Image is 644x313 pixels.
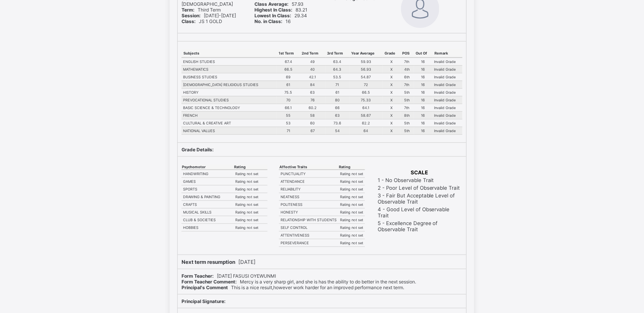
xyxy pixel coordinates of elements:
[383,49,400,58] th: Grade
[339,239,365,247] td: Rating not set
[277,127,300,134] td: 71
[255,1,289,7] b: Class Average:
[325,88,350,96] td: 61
[414,88,433,96] td: 16
[433,73,462,81] td: Invalid Grade
[339,185,365,193] td: Rating not set
[383,119,400,127] td: X
[182,88,277,96] td: HISTORY
[300,104,325,111] td: 60.2
[300,73,325,81] td: 42.1
[277,81,300,88] td: 61
[182,259,235,265] b: Next term resumption
[182,200,234,208] td: CRAFTS
[255,18,283,24] b: No. in Class:
[255,7,308,13] span: 83.21
[277,73,300,81] td: 69
[182,13,201,18] b: Session:
[414,119,433,127] td: 16
[255,7,293,13] b: Highest In Class:
[182,279,416,285] span: Mercy is a very sharp girl, and she is has the ability to do better in the next session.
[433,111,462,119] td: Invalid Grade
[383,88,400,96] td: X
[300,58,325,66] td: 49
[400,81,414,88] td: 7th
[383,58,400,66] td: X
[234,164,268,170] th: Rating
[234,200,268,208] td: Rating not set
[277,104,300,111] td: 66.1
[377,169,462,176] th: SCALE
[350,96,383,104] td: 75.33
[339,200,365,208] td: Rating not set
[182,273,214,279] b: Form Teacher:
[400,73,414,81] td: 6th
[279,164,339,170] th: Affective Traits
[400,49,414,58] th: POS
[277,58,300,66] td: 67.4
[400,96,414,104] td: 5th
[234,193,268,200] td: Rating not set
[433,104,462,111] td: Invalid Grade
[182,119,277,127] td: CULTURAL & CREATIVE ART
[279,185,339,193] td: RELIABILITY
[414,111,433,119] td: 16
[383,104,400,111] td: X
[300,119,325,127] td: 60
[339,231,365,239] td: Rating not set
[339,216,365,224] td: Rating not set
[433,127,462,134] td: Invalid Grade
[350,111,383,119] td: 58.67
[325,111,350,119] td: 63
[383,111,400,119] td: X
[377,184,462,191] td: 2 - Poor Level of Observable Trait
[182,127,277,134] td: NATIONAL VALUES
[300,127,325,134] td: 67
[182,7,195,13] b: Term:
[279,208,339,216] td: HONESTY
[300,111,325,119] td: 58
[400,127,414,134] td: 5th
[325,96,350,104] td: 80
[433,81,462,88] td: Invalid Grade
[277,119,300,127] td: 53
[279,216,339,224] td: RELATIONSHIP WITH STUDENTS
[182,96,277,104] td: PREVOCATIONAL STUDIES
[300,65,325,73] td: 40
[279,193,339,200] td: NEATNESS
[400,58,414,66] td: 7th
[377,220,462,233] td: 5 - Excellence Degree of Observable Trait
[400,88,414,96] td: 5th
[325,73,350,81] td: 53.5
[433,58,462,66] td: Invalid Grade
[182,164,234,170] th: Psychomotor
[414,81,433,88] td: 16
[350,119,383,127] td: 62.2
[277,111,300,119] td: 55
[339,170,365,178] td: Rating not set
[279,224,339,231] td: SELF CONTROL
[350,65,383,73] td: 56.93
[350,58,383,66] td: 59.93
[339,208,365,216] td: Rating not set
[182,147,214,152] b: Grade Details:
[277,65,300,73] td: 66.5
[414,58,433,66] td: 16
[277,88,300,96] td: 75.5
[339,164,365,170] th: Rating
[350,104,383,111] td: 64.1
[277,96,300,104] td: 70
[414,96,433,104] td: 16
[433,88,462,96] td: Invalid Grade
[350,127,383,134] td: 64
[182,224,234,231] td: HOBBIES
[255,1,304,7] span: 57.93
[277,49,300,58] th: 1st Term
[182,285,228,290] b: Principal's Comment
[414,73,433,81] td: 16
[182,298,226,304] b: Principal Signature:
[182,285,404,290] span: This is a nice result,however work harder for an improved performance next term.
[433,65,462,73] td: Invalid Grade
[182,111,277,119] td: FRENCH
[339,193,365,200] td: Rating not set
